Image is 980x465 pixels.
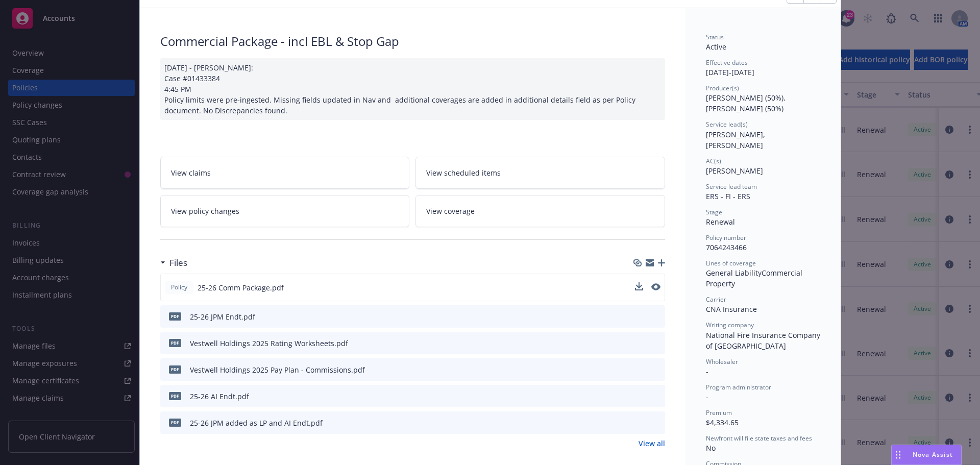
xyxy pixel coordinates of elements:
span: 25-26 Comm Package.pdf [198,282,284,293]
span: pdf [169,365,181,373]
a: View claims [160,157,410,189]
span: [PERSON_NAME] [706,166,763,176]
span: pdf [169,419,181,426]
span: Carrier [706,295,726,304]
span: pdf [169,392,181,400]
span: Premium [706,408,732,417]
span: National Fire Insurance Company of [GEOGRAPHIC_DATA] [706,330,822,351]
div: [DATE] - [PERSON_NAME]: Case #01433384 4:45 PM Policy limits were pre-ingested. Missing fields up... [160,58,665,120]
span: Newfront will file state taxes and fees [706,434,812,443]
span: pdf [169,312,181,320]
span: Status [706,33,724,41]
div: 25-26 AI Endt.pdf [190,391,249,402]
a: View coverage [415,195,665,227]
span: Service lead(s) [706,120,748,129]
span: [PERSON_NAME], [PERSON_NAME] [706,130,767,150]
div: Commercial Package - incl EBL & Stop Gap [160,33,665,50]
button: Nova Assist [891,445,962,465]
span: CNA Insurance [706,304,757,314]
span: No [706,443,716,453]
span: AC(s) [706,157,721,165]
button: download file [635,311,644,322]
div: [DATE] - [DATE] [706,58,820,78]
span: pdf [169,339,181,347]
div: Vestwell Holdings 2025 Rating Worksheets.pdf [190,338,348,349]
button: download file [635,282,643,293]
a: View policy changes [160,195,410,227]
span: View policy changes [171,206,239,216]
div: Files [160,256,187,270]
button: download file [635,338,644,349]
button: preview file [652,418,661,428]
span: Producer(s) [706,84,739,92]
button: download file [635,391,644,402]
button: preview file [652,391,661,402]
span: General Liability [706,268,762,278]
span: Renewal [706,217,735,227]
button: preview file [651,282,660,293]
div: 25-26 JPM added as LP and AI Endt.pdf [190,418,323,428]
span: View claims [171,167,211,178]
div: Drag to move [892,445,904,464]
div: 25-26 JPM Endt.pdf [190,311,255,322]
span: View coverage [426,206,475,216]
span: Effective dates [706,58,748,67]
span: ERS - FI - ERS [706,191,750,201]
span: Lines of coverage [706,259,756,267]
button: download file [635,418,644,428]
span: Commercial Property [706,268,804,288]
h3: Files [169,256,187,270]
span: Nova Assist [913,450,953,459]
span: Policy number [706,233,746,242]
button: download file [635,364,644,375]
span: Program administrator [706,383,771,391]
span: Service lead team [706,182,757,191]
button: preview file [652,338,661,349]
span: Active [706,42,726,52]
div: Vestwell Holdings 2025 Pay Plan - Commissions.pdf [190,364,365,375]
a: View all [639,438,665,449]
span: Writing company [706,321,754,329]
span: 7064243466 [706,242,747,252]
a: View scheduled items [415,157,665,189]
span: Wholesaler [706,357,738,366]
button: download file [635,282,643,290]
span: - [706,366,708,376]
span: View scheduled items [426,167,501,178]
button: preview file [652,364,661,375]
span: $4,334.65 [706,418,739,427]
button: preview file [651,283,660,290]
span: Stage [706,208,722,216]
span: Policy [169,283,189,292]
span: - [706,392,708,402]
button: preview file [652,311,661,322]
span: [PERSON_NAME] (50%), [PERSON_NAME] (50%) [706,93,788,113]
